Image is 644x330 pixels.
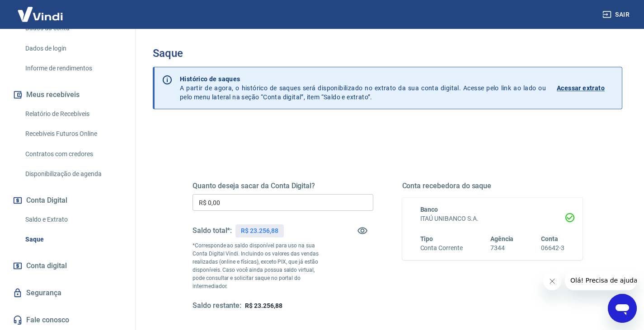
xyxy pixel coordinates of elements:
p: Acessar extrato [557,84,605,93]
span: R$ 23.256,88 [245,302,282,309]
h5: Conta recebedora do saque [402,181,583,191]
iframe: Botão para abrir a janela de mensagens [608,294,637,323]
h6: 7344 [490,243,514,253]
a: Saque [22,230,124,249]
p: *Corresponde ao saldo disponível para uso na sua Conta Digital Vindi. Incluindo os valores das ve... [193,242,328,290]
a: Fale conosco [11,310,124,330]
span: Banco [420,206,438,213]
a: Conta digital [11,256,124,276]
a: Dados de login [22,39,124,58]
a: Segurança [11,283,124,303]
a: Acessar extrato [557,74,615,102]
a: Relatório de Recebíveis [22,105,124,123]
button: Sair [601,6,633,23]
a: Recebíveis Futuros Online [22,125,124,143]
span: Tipo [420,235,433,242]
span: Conta [541,235,558,242]
a: Contratos com credores [22,145,124,163]
h5: Quanto deseja sacar da Conta Digital? [193,181,373,191]
h6: Conta Corrente [420,243,463,253]
a: Disponibilização de agenda [22,165,124,183]
p: R$ 23.256,88 [241,226,278,236]
iframe: Mensagem da empresa [565,270,637,290]
span: Conta digital [26,260,67,272]
p: A partir de agora, o histórico de saques será disponibilizado no extrato da sua conta digital. Ac... [180,74,546,102]
img: Vindi [11,0,70,28]
iframe: Fechar mensagem [543,272,561,290]
h6: ITAÚ UNIBANCO S.A. [420,214,565,223]
a: Informe de rendimentos [22,59,124,78]
button: Conta Digital [11,191,124,210]
h5: Saldo total*: [193,226,232,235]
h6: 06642-3 [541,243,564,253]
a: Saldo e Extrato [22,210,124,229]
span: Olá! Precisa de ajuda? [5,6,76,14]
span: Agência [490,235,514,242]
h5: Saldo restante: [193,301,241,311]
p: Histórico de saques [180,74,546,84]
button: Meus recebíveis [11,85,124,105]
h3: Saque [153,47,622,60]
